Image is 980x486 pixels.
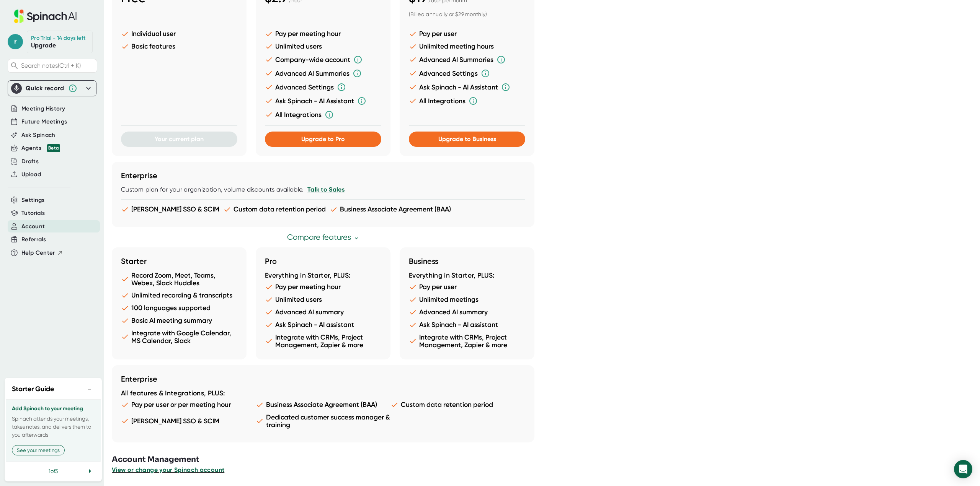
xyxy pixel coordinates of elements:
[121,271,237,287] li: Record Zoom, Meet, Teams, Webex, Slack Huddles
[409,321,525,329] li: Ask Spinach - AI assistant
[409,83,525,92] li: Ask Spinach - AI Assistant
[409,132,525,147] button: Upgrade to Business
[438,135,496,143] span: Upgrade to Business
[121,389,525,398] div: All features & Integrations, PLUS:
[31,35,85,42] div: Pro Trial - 14 days left
[26,85,64,92] div: Quick record
[21,196,45,205] button: Settings
[21,62,81,69] span: Search notes (Ctrl + K)
[409,96,525,106] li: All Integrations
[121,329,237,345] li: Integrate with Google Calendar, MS Calendar, Slack
[12,384,54,394] h2: Starter Guide
[112,454,980,465] h3: Account Management
[121,291,237,299] li: Unlimited recording & transcripts
[21,104,65,113] button: Meeting History
[21,117,67,126] button: Future Meetings
[265,55,381,64] li: Company-wide account
[121,401,256,409] li: Pay per user or per meeting hour
[112,465,224,475] button: View or change your Spinach account
[265,333,381,349] li: Integrate with CRMs, Project Management, Zapier & more
[265,132,381,147] button: Upgrade to Pro
[121,205,219,213] li: [PERSON_NAME] SSO & SCIM
[121,317,237,325] li: Basic AI meeting summary
[85,384,95,395] button: −
[21,131,56,140] button: Ask Spinach
[21,249,55,257] span: Help Center
[265,321,381,329] li: Ask Spinach - AI assistant
[21,209,45,218] button: Tutorials
[12,415,95,439] p: Spinach attends your meetings, takes notes, and delivers them to you afterwards
[265,283,381,291] li: Pay per meeting hour
[121,413,256,429] li: [PERSON_NAME] SSO & SCIM
[409,308,525,316] li: Advanced AI summary
[265,110,381,119] li: All Integrations
[11,81,93,96] div: Quick record
[390,401,525,409] li: Custom data retention period
[265,271,381,280] div: Everything in Starter, PLUS:
[265,30,381,38] li: Pay per meeting hour
[121,171,525,180] h3: Enterprise
[265,257,381,266] h3: Pro
[409,271,525,280] div: Everything in Starter, PLUS:
[121,132,237,147] button: Your current plan
[21,249,63,257] button: Help Center
[155,135,204,143] span: Your current plan
[954,460,972,478] div: Open Intercom Messenger
[31,42,56,49] a: Upgrade
[265,308,381,316] li: Advanced AI summary
[265,83,381,92] li: Advanced Settings
[256,413,390,429] li: Dedicated customer success manager & training
[265,296,381,304] li: Unlimited users
[121,186,525,193] div: Custom plan for your organization, volume discounts available.
[47,144,60,152] div: Beta
[21,144,60,153] button: Agents Beta
[409,257,525,266] h3: Business
[307,186,345,193] a: Talk to Sales
[223,205,326,213] li: Custom data retention period
[8,34,23,49] span: r
[409,69,525,78] li: Advanced Settings
[409,296,525,304] li: Unlimited meetings
[21,144,60,153] div: Agents
[21,222,45,231] button: Account
[121,42,237,50] li: Basic features
[409,11,525,18] div: (Billed annually or $29 monthly)
[21,235,46,244] button: Referrals
[12,445,65,455] button: See your meetings
[409,283,525,291] li: Pay per user
[112,466,224,473] span: View or change your Spinach account
[301,135,345,143] span: Upgrade to Pro
[256,401,390,409] li: Business Associate Agreement (BAA)
[265,69,381,78] li: Advanced AI Summaries
[12,406,95,412] h3: Add Spinach to your meeting
[121,257,237,266] h3: Starter
[287,233,359,242] a: Compare features
[409,333,525,349] li: Integrate with CRMs, Project Management, Zapier & more
[265,42,381,50] li: Unlimited users
[21,157,39,166] button: Drafts
[49,468,58,474] span: 1 of 3
[265,96,381,106] li: Ask Spinach - AI Assistant
[21,170,41,179] button: Upload
[409,55,525,64] li: Advanced AI Summaries
[409,42,525,50] li: Unlimited meeting hours
[121,30,237,38] li: Individual user
[121,374,525,384] h3: Enterprise
[330,205,451,213] li: Business Associate Agreement (BAA)
[409,30,525,38] li: Pay per user
[121,304,237,312] li: 100 languages supported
